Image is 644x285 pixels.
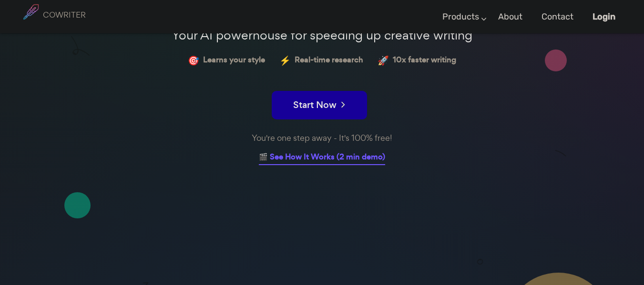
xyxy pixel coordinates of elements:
[555,150,567,162] img: shape
[203,53,265,67] span: Learns your style
[593,3,615,31] a: Login
[477,256,483,262] img: shape
[64,192,91,218] img: shape
[393,53,456,67] span: 10x faster writing
[378,53,389,67] span: 🚀
[71,39,90,58] img: shape
[279,53,291,67] span: ⚡
[84,25,561,46] p: Your AI powerhouse for speeding up creative writing
[84,131,561,145] div: You're one step away - It's 100% free!
[593,11,615,22] b: Login
[272,91,367,119] button: Start Now
[498,3,522,31] a: About
[442,3,479,31] a: Products
[259,150,385,165] a: 🎬 See How It Works (2 min demo)
[43,10,86,19] h6: COWRITER
[188,53,199,67] span: 🎯
[295,53,363,67] span: Real-time research
[542,3,573,31] a: Contact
